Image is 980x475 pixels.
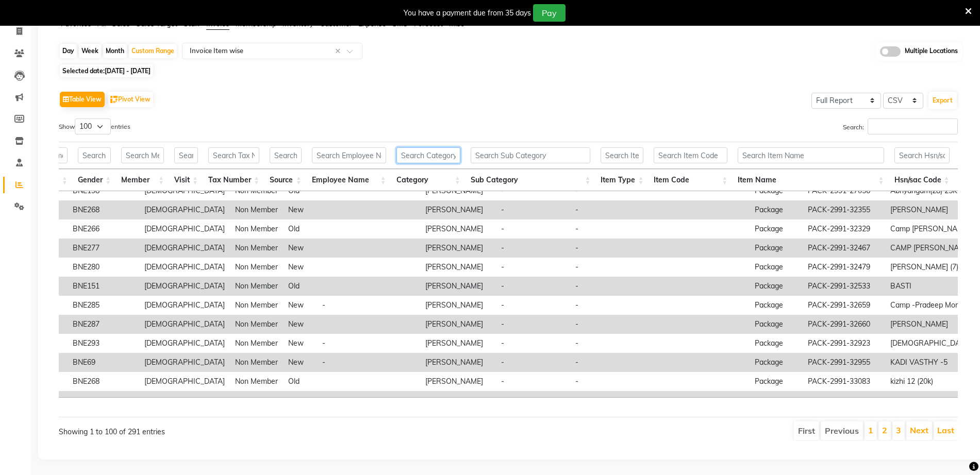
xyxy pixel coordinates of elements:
[283,239,317,258] td: New
[466,169,596,191] th: Sub Category: activate to sort column ascending
[270,147,302,163] input: Search Source
[283,296,317,315] td: New
[68,277,139,296] td: BNE151
[264,169,307,191] th: Source: activate to sort column ascending
[595,169,649,191] th: Item Type: activate to sort column ascending
[230,219,283,239] td: Non Member
[570,391,750,410] td: -
[843,118,958,134] label: Search:
[110,96,118,104] img: pivot.png
[283,334,317,353] td: New
[803,239,885,258] td: PACK-2991-32467
[750,258,803,277] td: Package
[139,391,230,410] td: [DEMOGRAPHIC_DATA]
[803,258,885,277] td: PACK-2991-32479
[420,353,496,372] td: [PERSON_NAME]
[68,258,139,277] td: BNE280
[68,353,139,372] td: BNE69
[68,372,139,391] td: BNE268
[139,334,230,353] td: [DEMOGRAPHIC_DATA]
[420,239,496,258] td: [PERSON_NAME]
[105,67,151,75] span: [DATE] - [DATE]
[139,219,230,239] td: [DEMOGRAPHIC_DATA]
[570,372,750,391] td: -
[68,315,139,334] td: BNE287
[496,353,570,372] td: -
[230,200,283,219] td: Non Member
[391,169,466,191] th: Category: activate to sort column ascending
[570,296,750,315] td: -
[396,147,460,163] input: Search Category
[283,277,317,296] td: Old
[570,239,750,258] td: -
[230,334,283,353] td: Non Member
[570,353,750,372] td: -
[896,425,901,435] a: 3
[73,169,116,191] th: Gender: activate to sort column ascending
[803,334,885,353] td: PACK-2991-32923
[68,181,139,200] td: BNE198
[533,4,566,22] button: Pay
[60,64,153,77] span: Selected date:
[169,169,203,191] th: Visit: activate to sort column ascending
[496,181,570,200] td: -
[570,258,750,277] td: -
[68,219,139,239] td: BNE266
[889,169,955,191] th: Hsn/sac Code: activate to sort column ascending
[750,277,803,296] td: Package
[496,391,570,410] td: -
[103,44,127,58] div: Month
[139,239,230,258] td: [DEMOGRAPHIC_DATA]
[230,258,283,277] td: Non Member
[803,391,885,410] td: PACK-2991-33158
[570,200,750,219] td: -
[750,315,803,334] td: Package
[496,219,570,239] td: -
[230,353,283,372] td: Non Member
[649,169,733,191] th: Item Code: activate to sort column ascending
[78,147,111,163] input: Search Gender
[404,8,531,19] div: You have a payment due from 35 days
[317,334,378,353] td: -
[68,334,139,353] td: BNE293
[139,181,230,200] td: [DEMOGRAPHIC_DATA]
[750,372,803,391] td: Package
[317,353,378,372] td: -
[750,200,803,219] td: Package
[420,277,496,296] td: [PERSON_NAME]
[803,315,885,334] td: PACK-2991-32660
[68,239,139,258] td: BNE277
[420,296,496,315] td: [PERSON_NAME]
[420,219,496,239] td: [PERSON_NAME]
[601,147,643,163] input: Search Item Type
[420,315,496,334] td: [PERSON_NAME]
[139,372,230,391] td: [DEMOGRAPHIC_DATA]
[496,334,570,353] td: -
[59,118,130,134] label: Show entries
[496,277,570,296] td: -
[654,147,727,163] input: Search Item Code
[230,296,283,315] td: Non Member
[68,296,139,315] td: BNE285
[335,46,344,57] span: Clear all
[283,219,317,239] td: Old
[68,391,139,410] td: BNE247
[420,391,496,410] td: [PERSON_NAME]
[208,147,259,163] input: Search Tax Number
[750,181,803,200] td: Package
[420,258,496,277] td: [PERSON_NAME]
[750,353,803,372] td: Package
[570,315,750,334] td: -
[570,334,750,353] td: -
[283,353,317,372] td: New
[750,219,803,239] td: Package
[60,44,77,58] div: Day
[139,296,230,315] td: [DEMOGRAPHIC_DATA]
[803,219,885,239] td: PACK-2991-32329
[496,315,570,334] td: -
[283,315,317,334] td: New
[139,277,230,296] td: [DEMOGRAPHIC_DATA]
[803,200,885,219] td: PACK-2991-32355
[733,169,889,191] th: Item Name: activate to sort column ascending
[283,391,317,410] td: New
